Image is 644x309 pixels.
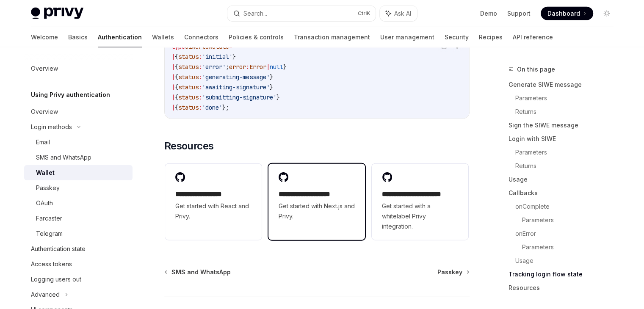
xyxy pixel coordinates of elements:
[232,53,236,61] span: }
[227,6,376,21] button: Search...CtrlK
[178,53,199,61] span: status
[270,73,273,81] span: }
[171,73,175,81] span: |
[171,63,175,71] span: |
[199,94,202,101] span: :
[24,211,133,226] a: Farcaster
[171,104,175,111] span: |
[509,132,620,146] a: Login with SIWE
[175,201,252,221] span: Get started with React and Privy.
[437,268,469,276] a: Passkey
[175,63,178,71] span: {
[509,186,620,200] a: Callbacks
[24,104,133,119] a: Overview
[31,122,72,132] div: Login methods
[31,244,86,254] div: Authentication state
[394,9,411,18] span: Ask AI
[178,83,199,91] span: status
[36,183,60,193] div: Passkey
[515,91,620,105] a: Parameters
[184,27,218,47] a: Connectors
[382,201,458,232] span: Get started with a whitelabel Privy integration.
[31,274,81,284] div: Logging users out
[171,94,175,101] span: |
[283,63,287,71] span: }
[507,9,531,18] a: Support
[270,63,283,71] span: null
[24,241,133,257] a: Authentication state
[522,213,620,227] a: Parameters
[164,139,214,153] span: Resources
[515,146,620,159] a: Parameters
[226,63,229,71] span: ;
[24,226,133,241] a: Telegram
[202,83,270,91] span: 'awaiting-signature'
[171,53,175,61] span: |
[515,200,620,213] a: onComplete
[175,83,178,91] span: {
[541,7,593,20] a: Dashboard
[31,290,60,300] div: Advanced
[202,73,270,81] span: 'generating-message'
[171,83,175,91] span: |
[178,94,199,101] span: status
[249,63,266,71] span: Error
[31,8,83,19] img: light logo
[202,53,232,61] span: 'initial'
[276,94,280,101] span: }
[513,27,553,47] a: API reference
[24,196,133,211] a: OAuth
[199,53,202,61] span: :
[199,63,202,71] span: :
[480,9,497,18] a: Demo
[24,165,133,180] a: Wallet
[380,6,417,21] button: Ask AI
[358,10,370,17] span: Ctrl K
[517,64,555,74] span: On this page
[522,240,620,254] a: Parameters
[36,137,50,147] div: Email
[246,63,249,71] span: :
[547,9,580,18] span: Dashboard
[266,63,270,71] span: |
[175,73,178,81] span: {
[36,229,63,239] div: Telegram
[445,27,469,47] a: Security
[171,268,231,276] span: SMS and WhatsApp
[222,104,229,111] span: };
[165,268,231,276] a: SMS and WhatsApp
[31,27,58,47] a: Welcome
[437,268,462,276] span: Passkey
[31,107,58,117] div: Overview
[175,94,178,101] span: {
[178,73,199,81] span: status
[515,254,620,268] a: Usage
[509,268,620,281] a: Tracking login flow state
[243,8,267,19] div: Search...
[515,159,620,173] a: Returns
[68,27,88,47] a: Basics
[294,27,370,47] a: Transaction management
[515,105,620,119] a: Returns
[31,63,58,74] div: Overview
[229,63,246,71] span: error
[509,281,620,295] a: Resources
[24,272,133,287] a: Logging users out
[600,7,614,20] button: Toggle dark mode
[152,27,174,47] a: Wallets
[509,78,620,91] a: Generate SIWE message
[202,104,222,111] span: 'done'
[509,119,620,132] a: Sign the SIWE message
[175,53,178,61] span: {
[270,83,273,91] span: }
[24,135,133,150] a: Email
[380,27,434,47] a: User management
[279,201,355,221] span: Get started with Next.js and Privy.
[36,213,62,223] div: Farcaster
[202,63,226,71] span: 'error'
[36,152,91,163] div: SMS and WhatsApp
[98,27,142,47] a: Authentication
[24,61,133,76] a: Overview
[479,27,503,47] a: Recipes
[31,90,110,100] h5: Using Privy authentication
